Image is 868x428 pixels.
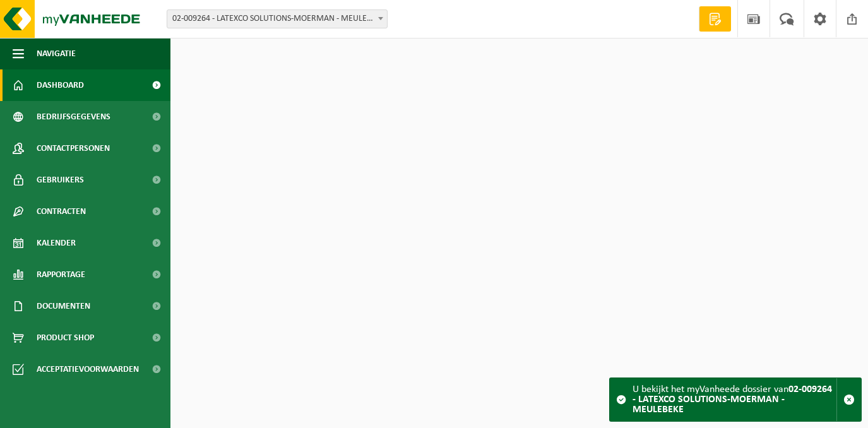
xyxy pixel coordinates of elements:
span: Contracten [37,196,86,227]
span: Acceptatievoorwaarden [37,354,139,385]
span: Navigatie [37,38,76,69]
span: Contactpersonen [37,133,110,164]
span: Rapportage [37,259,85,290]
span: 02-009264 - LATEXCO SOLUTIONS-MOERMAN - MEULEBEKE [167,9,388,28]
span: 02-009264 - LATEXCO SOLUTIONS-MOERMAN - MEULEBEKE [167,10,387,28]
span: Product Shop [37,322,94,354]
span: Gebruikers [37,164,84,196]
span: Kalender [37,227,76,259]
span: Dashboard [37,69,84,101]
strong: 02-009264 - LATEXCO SOLUTIONS-MOERMAN - MEULEBEKE [633,384,832,415]
span: Bedrijfsgegevens [37,101,110,133]
span: Documenten [37,290,90,322]
div: U bekijkt het myVanheede dossier van [633,378,836,421]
